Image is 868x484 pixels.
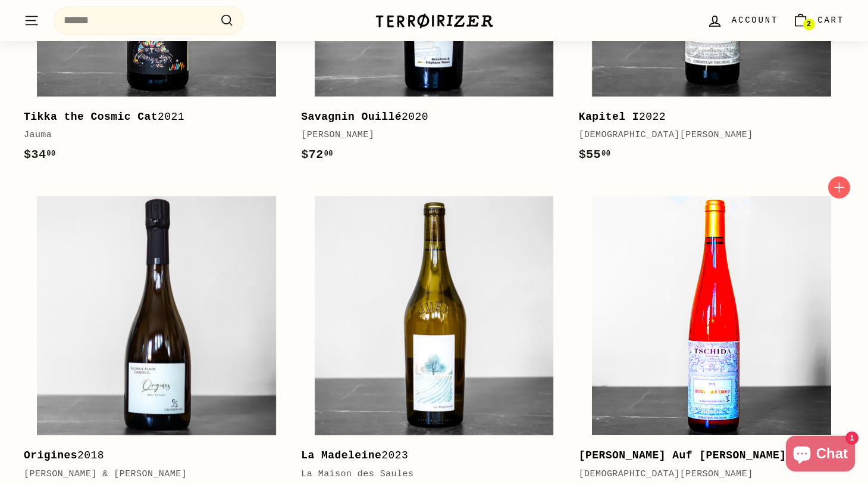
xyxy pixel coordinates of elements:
div: 2021 [24,108,277,126]
sup: 00 [46,150,55,158]
div: [DEMOGRAPHIC_DATA][PERSON_NAME] [579,128,832,142]
b: Origines [24,449,77,461]
a: Account [700,3,785,38]
div: [PERSON_NAME] & [PERSON_NAME] [24,467,277,482]
b: [PERSON_NAME] Auf [PERSON_NAME] [579,449,786,461]
div: [PERSON_NAME] [301,128,554,142]
span: Cart [817,14,844,27]
b: Tikka the Cosmic Cat [24,111,158,123]
span: $34 [24,148,56,162]
div: Jauma [24,128,277,142]
b: Savagnin Ouillé [301,111,402,123]
div: 2020 [301,108,554,126]
a: Cart [785,3,851,38]
span: 2 [807,20,811,29]
div: 2022 [579,108,832,126]
div: 2018 [24,447,277,464]
div: [DEMOGRAPHIC_DATA][PERSON_NAME] [579,467,832,482]
div: 2023 [301,447,554,464]
span: Account [732,14,778,27]
sup: 00 [601,150,610,158]
span: $72 [301,148,333,162]
div: 2023 [579,447,832,464]
b: Kapitel I [579,111,639,123]
inbox-online-store-chat: Shopify online store chat [782,436,858,474]
span: $55 [579,148,611,162]
b: La Madeleine [301,449,381,461]
div: La Maison des Saules [301,467,554,482]
sup: 00 [324,150,333,158]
